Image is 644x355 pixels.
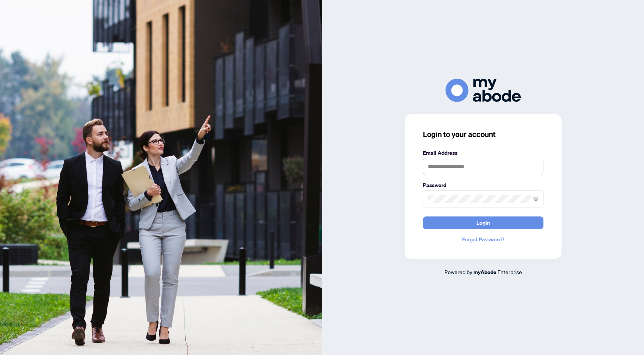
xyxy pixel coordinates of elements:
span: eye-invisible [533,196,539,201]
a: Forgot Password? [423,235,543,244]
span: Enterprise [497,268,522,275]
span: Powered by [444,268,472,275]
label: Email Address [423,149,543,157]
a: myAbode [473,268,496,276]
label: Password [423,181,543,189]
span: Login [476,217,490,229]
h3: Login to your account [423,129,543,140]
button: Login [423,216,543,229]
img: ma-logo [446,79,521,102]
